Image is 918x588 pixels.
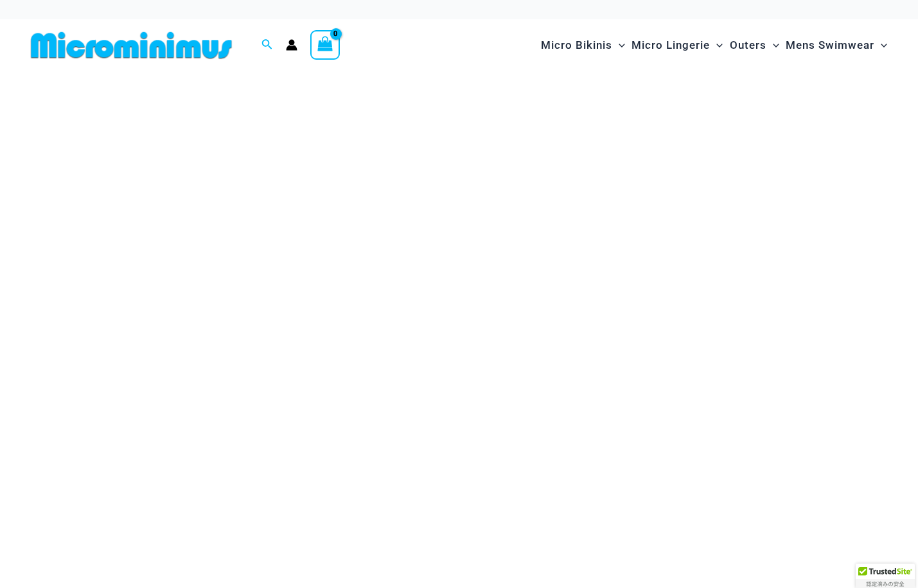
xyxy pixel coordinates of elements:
a: View Shopping Cart, empty [310,30,340,60]
nav: Site Navigation [536,24,892,67]
div: TrustedSite Certified [856,564,915,588]
a: Mens SwimwearMenu ToggleMenu Toggle [782,26,890,65]
span: Micro Lingerie [631,29,710,62]
img: MM SHOP LOGO FLAT [26,31,237,60]
span: Micro Bikinis [541,29,612,62]
a: Micro BikinisMenu ToggleMenu Toggle [538,26,628,65]
a: OutersMenu ToggleMenu Toggle [727,26,782,65]
span: Menu Toggle [766,29,779,62]
span: Mens Swimwear [786,29,874,62]
a: Search icon link [261,37,273,53]
a: Micro LingerieMenu ToggleMenu Toggle [628,26,726,65]
span: Menu Toggle [612,29,625,62]
span: Outers [730,29,766,62]
a: Account icon link [286,39,297,51]
span: Menu Toggle [874,29,887,62]
span: Menu Toggle [710,29,723,62]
